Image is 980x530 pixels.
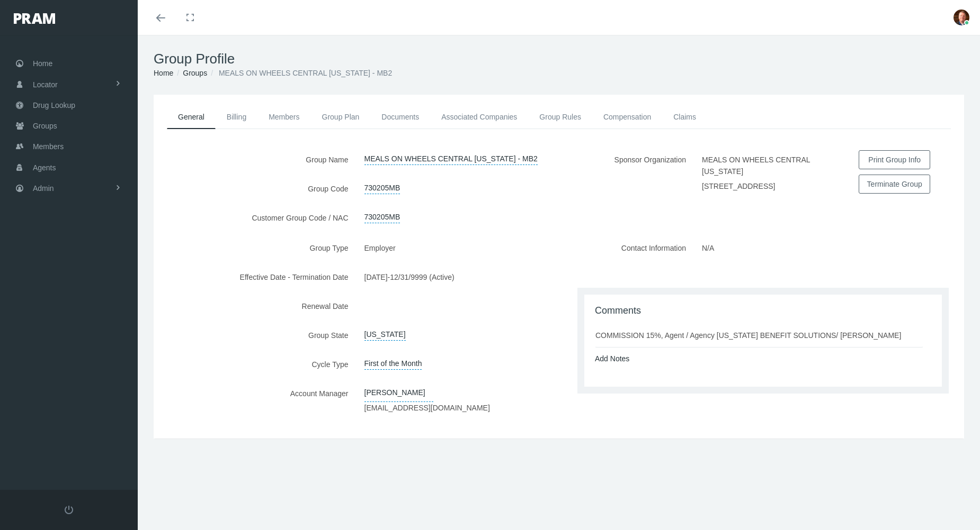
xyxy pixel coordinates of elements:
button: Terminate Group [859,175,930,194]
span: Locator [33,75,58,95]
img: PRAM_20_x_78.png [14,13,55,24]
h1: Comments [595,305,931,317]
label: Effective Date - Termination Date [154,268,357,286]
label: Cycle Type [154,355,357,373]
label: N/A [702,239,722,254]
a: Add Notes [595,354,629,363]
label: [STREET_ADDRESS] [702,180,775,192]
label: Employer [364,239,404,257]
a: 730205MB [364,179,400,194]
a: 730205MB [364,208,400,223]
label: 12/31/9999 [390,268,427,286]
label: Group Code [154,179,357,198]
a: MEALS ON WHEELS CENTRAL [US_STATE] - MB2 [364,150,538,165]
h1: Group Profile [154,51,964,67]
span: Agents [33,158,56,178]
span: Admin [33,178,54,198]
label: (Active) [429,268,462,286]
a: Groups [183,69,207,77]
a: Members [257,105,310,129]
span: Members [33,136,64,157]
label: [EMAIL_ADDRESS][DOMAIN_NAME] [364,402,490,414]
label: Sponsor Organization [559,150,694,199]
a: Home [154,69,173,77]
a: Billing [216,105,257,129]
label: [DATE] [364,268,388,286]
span: Groups [33,116,57,136]
a: [PERSON_NAME] [364,384,433,402]
span: First of the Month [364,355,422,370]
a: Group Plan [311,105,371,129]
label: MEALS ON WHEELS CENTRAL [US_STATE] [702,150,821,180]
div: - [357,268,559,286]
a: Claims [662,105,707,129]
a: Documents [370,105,430,129]
button: Print Group Info [859,150,930,169]
label: Renewal Date [154,297,357,315]
a: [US_STATE] [364,326,406,341]
label: Group State [154,326,357,344]
a: Group Rules [528,105,592,129]
label: Customer Group Code / NAC [154,208,357,227]
a: Associated Companies [430,105,528,129]
label: Group Name [154,150,357,169]
div: COMMISSION 15%, Agent / Agency [US_STATE] BENEFIT SOLUTIONS/ [PERSON_NAME] [595,330,912,341]
a: Compensation [592,105,662,129]
a: General [167,105,216,129]
span: MEALS ON WHEELS CENTRAL [US_STATE] - MB2 [219,69,392,77]
img: S_Profile_Picture_684.jpg [954,10,969,25]
span: Home [33,53,52,74]
label: Account Manager [154,384,357,417]
label: Contact Information [559,239,694,277]
label: Group Type [154,239,357,257]
span: Drug Lookup [33,95,75,115]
